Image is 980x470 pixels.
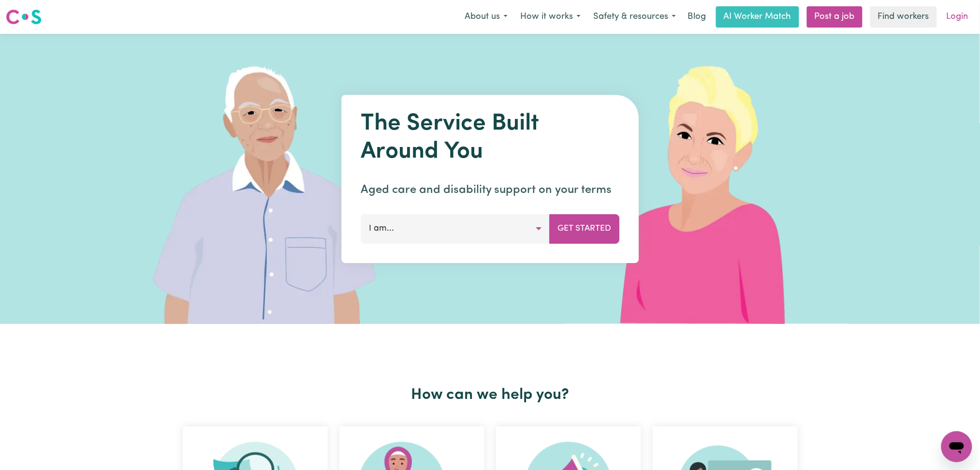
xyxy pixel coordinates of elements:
[177,386,804,404] h2: How can we help you?
[716,6,799,28] a: AI Worker Match
[682,6,712,28] a: Blog
[361,181,619,199] p: Aged care and disability support on your terms
[458,7,514,27] button: About us
[6,6,42,28] a: Careseekers logo
[361,110,619,166] h1: The Service Built Around You
[549,214,619,243] button: Get Started
[941,431,972,462] iframe: Button to launch messaging window
[941,6,974,28] a: Login
[6,8,42,26] img: Careseekers logo
[587,7,682,27] button: Safety & resources
[870,6,937,28] a: Find workers
[514,7,587,27] button: How it works
[807,6,863,28] a: Post a job
[361,214,550,243] button: I am...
